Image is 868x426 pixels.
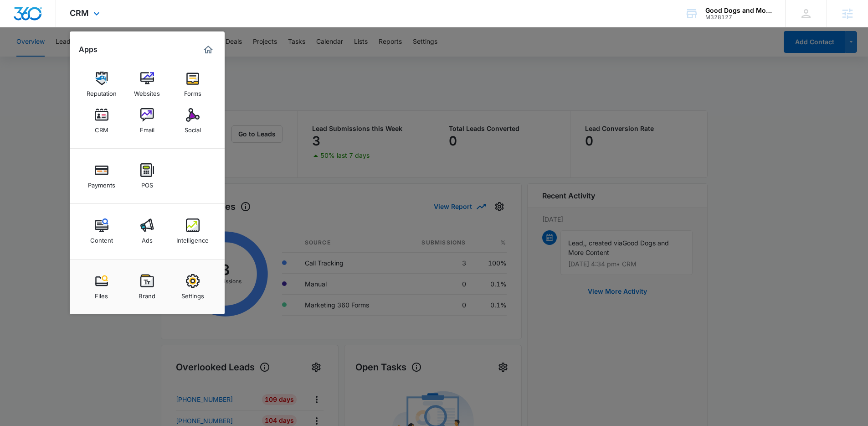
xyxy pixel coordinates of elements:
div: account id [705,14,772,21]
div: Domain Overview [35,54,82,60]
div: Content [90,232,113,244]
a: Brand [130,270,164,304]
div: Payments [88,177,115,189]
div: Keywords by Traffic [101,54,154,60]
img: website_grey.svg [15,24,22,31]
div: Ads [142,232,153,244]
a: Ads [130,214,164,249]
a: POS [130,159,164,193]
div: Files [95,288,108,300]
div: CRM [95,122,108,134]
img: tab_domain_overview_orange.svg [25,53,32,60]
a: CRM [84,104,119,138]
a: Reputation [84,67,119,102]
a: Forms [175,67,210,102]
a: Settings [175,270,210,304]
a: Marketing 360® Dashboard [201,42,216,57]
div: Reputation [87,85,117,97]
div: Websites [134,85,160,97]
a: Websites [130,67,164,102]
a: Content [84,214,119,249]
a: Payments [84,159,119,193]
a: Files [84,270,119,304]
div: Forms [184,85,201,97]
a: Social [175,104,210,138]
span: CRM [70,8,89,18]
div: Social [185,122,201,134]
h2: Apps [79,45,98,54]
div: Email [140,122,154,134]
div: Intelligence [176,232,209,244]
div: Domain: [DOMAIN_NAME] [24,24,100,31]
div: v 4.0.25 [26,15,45,22]
div: Settings [181,288,204,300]
div: POS [141,177,153,189]
img: tab_keywords_by_traffic_grey.svg [91,53,98,60]
div: account name [705,7,772,14]
a: Email [130,104,164,138]
a: Intelligence [175,214,210,249]
div: Brand [139,288,155,300]
img: logo_orange.svg [15,15,22,22]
